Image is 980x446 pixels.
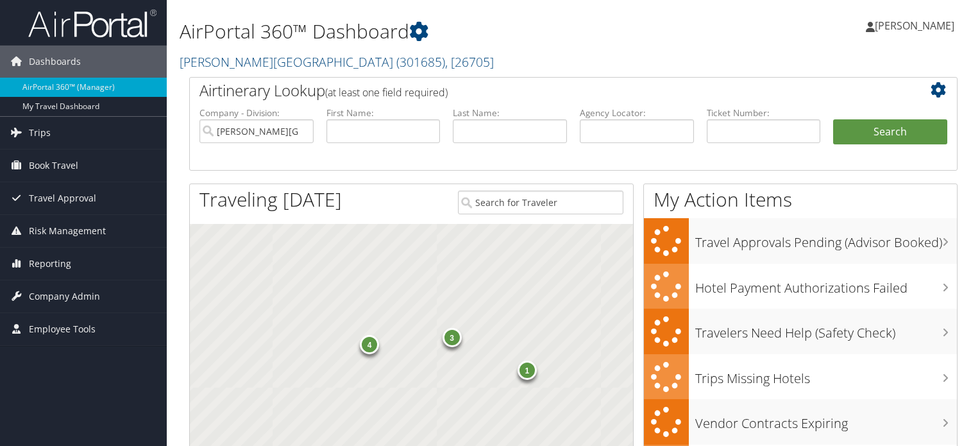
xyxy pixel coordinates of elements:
[29,248,71,280] span: Reporting
[707,107,821,119] label: Ticket Number:
[580,107,694,119] label: Agency Locator:
[29,182,96,214] span: Travel Approval
[199,186,342,213] h1: Traveling [DATE]
[180,18,705,45] h1: AirPortal 360™ Dashboard
[29,150,78,182] span: Book Travel
[396,53,445,71] span: ( 301685 )
[458,191,623,214] input: Search for Traveler
[644,264,957,309] a: Hotel Payment Authorizations Failed
[29,280,100,313] span: Company Admin
[29,215,106,247] span: Risk Management
[199,80,883,101] h2: Airtinerary Lookup
[453,107,567,119] label: Last Name:
[644,354,957,400] a: Trips Missing Hotels
[695,363,957,388] h3: Trips Missing Hotels
[644,186,957,213] h1: My Action Items
[29,117,51,149] span: Trips
[325,85,448,99] span: (at least one field required)
[180,53,494,71] a: [PERSON_NAME][GEOGRAPHIC_DATA]
[28,8,156,39] img: airportal-logo.png
[326,107,441,119] label: First Name:
[695,227,957,252] h3: Travel Approvals Pending (Advisor Booked)
[866,6,967,45] a: [PERSON_NAME]
[644,218,957,264] a: Travel Approvals Pending (Advisor Booked)
[443,327,462,347] div: 3
[29,313,96,345] span: Employee Tools
[445,53,494,71] span: , [ 26705 ]
[875,19,954,33] span: [PERSON_NAME]
[695,273,957,297] h3: Hotel Payment Authorizations Failed
[199,107,314,119] label: Company - Division:
[360,334,379,354] div: 4
[644,309,957,354] a: Travelers Need Help (Safety Check)
[644,399,957,445] a: Vendor Contracts Expiring
[695,408,957,433] h3: Vendor Contracts Expiring
[518,360,537,379] div: 1
[29,46,81,78] span: Dashboards
[833,119,947,145] button: Search
[695,318,957,342] h3: Travelers Need Help (Safety Check)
